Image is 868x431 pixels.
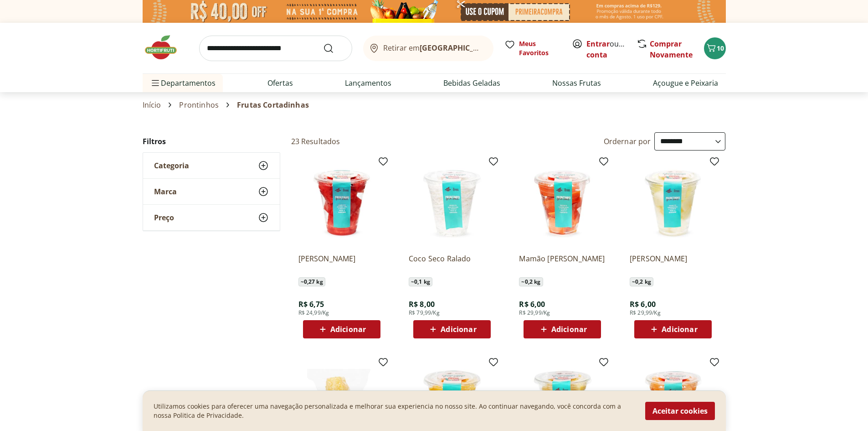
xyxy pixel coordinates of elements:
span: R$ 79,99/Kg [409,309,440,317]
button: Adicionar [413,320,491,338]
a: Bebidas Geladas [443,78,500,88]
a: Mamão [PERSON_NAME] [519,254,606,274]
span: Categoria [154,161,189,170]
span: Adicionar [551,326,587,333]
button: Preço [143,205,280,230]
img: Melancia Cortadinha [298,160,385,246]
span: Meus Favoritos [519,39,561,57]
a: Lançamentos [345,78,391,88]
span: Adicionar [662,326,697,333]
span: R$ 29,99/Kg [519,309,550,317]
button: Carrinho [704,37,726,59]
a: [PERSON_NAME] [630,254,716,274]
p: Utilizamos cookies para oferecer uma navegação personalizada e melhorar sua experiencia no nosso ... [154,402,634,420]
a: Comprar Novamente [650,39,693,60]
span: Retirar em [383,44,484,52]
a: Prontinhos [179,101,219,109]
a: Entrar [586,39,610,49]
span: Frutas Cortadinhas [237,101,309,109]
span: R$ 6,00 [519,299,545,309]
span: Adicionar [330,326,366,333]
span: ~ 0,27 kg [298,277,325,286]
span: Adicionar [441,326,476,333]
button: Adicionar [634,320,712,338]
span: Marca [154,187,177,196]
a: Açougue e Peixaria [653,78,718,88]
span: ~ 0,1 kg [409,277,432,286]
button: Adicionar [524,320,601,338]
a: Ofertas [267,78,293,88]
span: R$ 24,99/Kg [298,309,329,317]
span: ~ 0,2 kg [519,277,543,286]
span: Preço [154,213,174,222]
span: R$ 6,75 [298,299,324,309]
a: Nossas Frutas [552,78,601,88]
a: Meus Favoritos [504,39,561,57]
h2: 23 Resultados [291,136,340,146]
img: Melão Amarelo Cortadinho [630,160,716,246]
span: R$ 8,00 [409,299,435,309]
span: R$ 6,00 [630,299,656,309]
img: Coco Seco Ralado [409,160,495,246]
a: Coco Seco Ralado [409,254,495,274]
input: search [199,36,352,61]
button: Menu [150,72,161,94]
button: Aceitar cookies [645,402,715,420]
span: ou [586,38,627,60]
span: Departamentos [150,72,216,94]
img: Mamão Cortadinho [519,160,606,246]
a: Criar conta [586,39,637,60]
button: Submit Search [323,43,345,54]
span: 10 [717,44,724,52]
a: [PERSON_NAME] [298,254,385,274]
button: Adicionar [303,320,380,338]
span: R$ 29,99/Kg [630,309,661,317]
b: [GEOGRAPHIC_DATA]/[GEOGRAPHIC_DATA] [420,43,573,53]
span: ~ 0,2 kg [630,277,653,286]
button: Retirar em[GEOGRAPHIC_DATA]/[GEOGRAPHIC_DATA] [363,36,493,61]
h2: Filtros [143,132,280,151]
label: Ordernar por [604,136,651,146]
img: Hortifruti [143,34,188,61]
a: Início [143,101,161,109]
button: Categoria [143,153,280,178]
button: Marca [143,179,280,204]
